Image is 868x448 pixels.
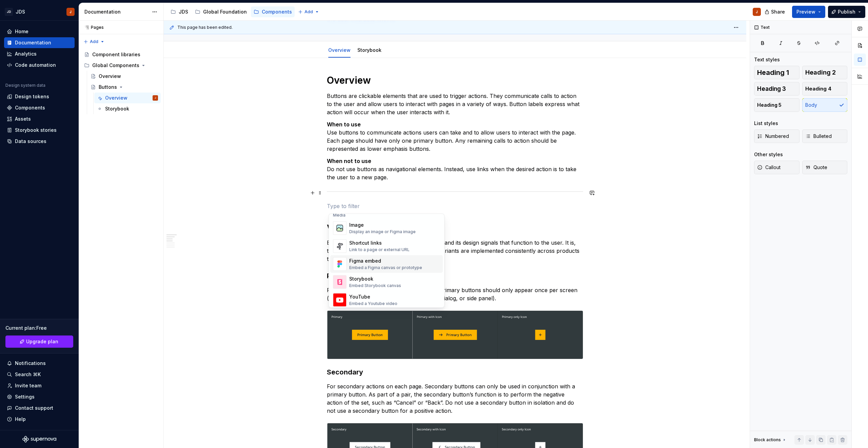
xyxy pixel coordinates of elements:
[329,214,444,307] div: Suggestions
[757,85,786,92] span: Heading 3
[327,367,583,377] h3: Secondary
[16,8,25,15] div: JDS
[805,133,832,140] span: Bulleted
[15,405,53,411] div: Contact support
[327,74,583,86] h1: Overview
[15,116,31,122] div: Assets
[349,258,422,264] div: Figma embed
[192,6,250,17] a: Global Foundation
[105,105,129,112] div: Storybook
[81,49,161,60] a: Component libraries
[802,82,848,96] button: Heading 4
[327,157,583,181] p: Do not use buttons as navigational elements. Instead, use links when the desired action is to tak...
[349,293,397,300] div: YouTube
[94,93,161,103] a: OverviewJ
[754,151,783,158] div: Other styles
[761,6,789,18] button: Share
[94,103,161,114] a: Storybook
[327,158,371,164] strong: When not to use
[4,91,75,102] a: Design tokens
[296,7,321,17] button: Add
[155,95,156,101] div: J
[330,212,443,218] div: Media
[92,51,140,58] div: Component libraries
[4,60,75,70] a: Code automation
[756,9,758,15] div: J
[757,164,781,171] span: Callout
[88,71,161,82] a: Overview
[757,102,782,108] span: Heading 5
[802,66,848,79] button: Heading 2
[15,416,26,423] div: Help
[177,25,233,30] span: This page has been edited.
[4,26,75,37] a: Home
[251,6,295,17] a: Components
[15,127,57,134] div: Storybook stories
[754,437,781,443] div: Block actions
[349,283,401,288] div: Embed Storybook canvas
[327,286,583,302] p: For the principal call to action on the page. Primary buttons should only appear once per screen ...
[1,4,77,19] button: JDJDSJ
[15,138,46,145] div: Data sources
[355,43,384,57] div: Storybook
[26,338,58,345] span: Upgrade plan
[754,56,780,63] div: Text styles
[15,62,56,68] div: Code automation
[15,371,41,378] div: Search ⌘K
[84,8,149,15] div: Documentation
[349,247,410,252] div: Link to a page or external URL
[757,69,789,76] span: Heading 1
[327,311,583,359] img: 4edcc276-35a8-4e8c-8c68-0753691cc5e3.png
[327,120,583,153] p: Use buttons to communicate actions users can take and to allow users to interact with the page. E...
[15,360,46,367] div: Notifications
[4,48,75,59] a: Analytics
[328,47,351,53] a: Overview
[15,39,51,46] div: Documentation
[796,8,815,15] span: Preview
[754,82,800,96] button: Heading 3
[81,37,107,46] button: Add
[349,229,416,235] div: Display an image or Figma image
[349,301,397,306] div: Embed a Youtube video
[805,85,831,92] span: Heading 4
[5,83,45,88] div: Design system data
[22,436,56,443] a: Supernova Logo
[262,8,292,15] div: Components
[802,161,848,174] button: Quote
[92,62,139,69] div: Global Components
[805,69,836,76] span: Heading 2
[15,382,41,389] div: Invite team
[349,240,410,246] div: Shortcut links
[349,276,401,282] div: Storybook
[5,325,73,331] div: Current plan : Free
[168,5,295,19] div: Page tree
[327,121,361,128] strong: When to use
[4,102,75,113] a: Components
[327,92,583,116] p: Buttons are clickable elements that are used to trigger actions. They communicate calls to action...
[802,129,848,143] button: Bulleted
[327,382,583,415] p: For secondary actions on each page. Secondary buttons can only be used in conjunction with a prim...
[325,43,353,57] div: Overview
[179,8,188,15] div: JDS
[828,6,865,18] button: Publish
[4,358,75,369] button: Notifications
[327,222,583,233] h2: Variants
[15,28,28,35] div: Home
[15,104,45,111] div: Components
[4,114,75,124] a: Assets
[81,60,161,71] div: Global Components
[4,125,75,136] a: Storybook stories
[4,136,75,147] a: Data sources
[70,9,72,15] div: J
[754,435,787,445] div: Block actions
[15,93,49,100] div: Design tokens
[15,50,37,57] div: Analytics
[81,49,161,114] div: Page tree
[4,369,75,380] button: Search ⌘K
[4,380,75,391] a: Invite team
[105,95,127,101] div: Overview
[792,6,825,18] button: Preview
[327,271,583,281] h3: Primary
[15,393,35,400] div: Settings
[838,8,855,15] span: Publish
